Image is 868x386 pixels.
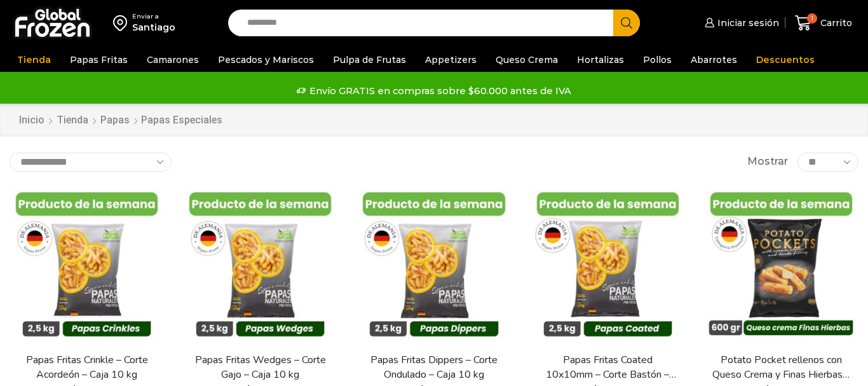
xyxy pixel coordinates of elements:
span: Carrito [817,17,852,29]
a: Potato Pocket rellenos con Queso Crema y Finas Hierbas – Caja 8.4 kg [712,353,851,382]
a: Descuentos [750,48,821,72]
div: Enviar a [132,12,175,21]
a: Papas Fritas Wedges – Corte Gajo – Caja 10 kg [191,353,330,382]
a: Hortalizas [571,48,630,72]
a: Pollos [637,48,678,72]
a: Camarones [140,48,205,72]
span: Iniciar sesión [714,17,779,29]
select: Pedido de la tienda [10,153,172,172]
span: 1 [807,13,817,24]
button: Search button [613,10,640,36]
a: Papas Fritas Crinkle – Corte Acordeón – Caja 10 kg [17,353,156,382]
a: Queso Crema [489,48,564,72]
a: Pulpa de Frutas [327,48,412,72]
nav: Breadcrumb [18,113,222,128]
a: Tienda [56,113,89,128]
a: 1 Carrito [792,8,855,38]
a: Abarrotes [684,48,743,72]
a: Iniciar sesión [702,10,779,36]
span: Mostrar [747,155,788,169]
a: Tienda [11,48,57,72]
a: Appetizers [419,48,483,72]
a: Pescados y Mariscos [212,48,320,72]
a: Papas Fritas [64,48,134,72]
a: Papas Fritas Coated 10x10mm – Corte Bastón – Caja 10 kg [538,353,677,382]
a: Papas Fritas Dippers – Corte Ondulado – Caja 10 kg [365,353,504,382]
img: address-field-icon.svg [113,12,132,34]
div: Santiago [132,21,175,34]
a: Inicio [18,113,45,128]
h1: Papas Especiales [141,114,222,126]
a: Papas [100,113,130,128]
